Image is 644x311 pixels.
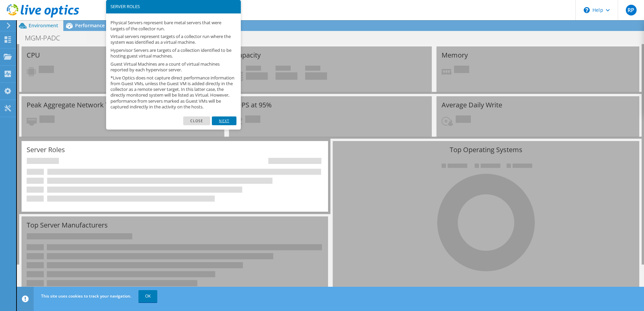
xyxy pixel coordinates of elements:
[41,293,131,299] span: This site uses cookies to track your navigation.
[305,72,327,80] h4: 0 GiB
[456,115,471,125] span: Pending
[138,290,157,302] a: OK
[246,66,261,72] span: Used
[110,47,236,59] p: Hypervisor Servers are targets of a collection identified to be hosting guest virtual machines.
[39,66,54,75] span: Pending
[183,116,211,125] a: Close
[626,5,637,15] span: RP
[110,20,236,31] p: Physical Servers represent bare metal servers that were targets of the collector run.
[75,22,105,29] span: Performance
[22,34,70,42] h1: MGM-PADC
[305,66,320,72] span: Total
[245,115,260,125] span: Pending
[584,7,590,13] svg: \n
[454,66,469,75] span: Pending
[276,66,291,72] span: Free
[110,61,236,73] p: Guest Virtual Machines are a count of virtual machines reported by each hypervisor server.
[212,116,236,125] a: Next
[110,75,236,110] p: *Live Optics does not capture direct performance information from Guest VMs, unless the Guest VM ...
[246,72,268,80] h4: 0 GiB
[110,34,236,45] p: Virtual servers represent targets of a collector run where the system was identified as a virtual...
[110,4,236,9] h3: SERVER ROLES
[29,22,58,29] span: Environment
[39,115,55,125] span: Pending
[276,72,297,80] h4: 0 GiB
